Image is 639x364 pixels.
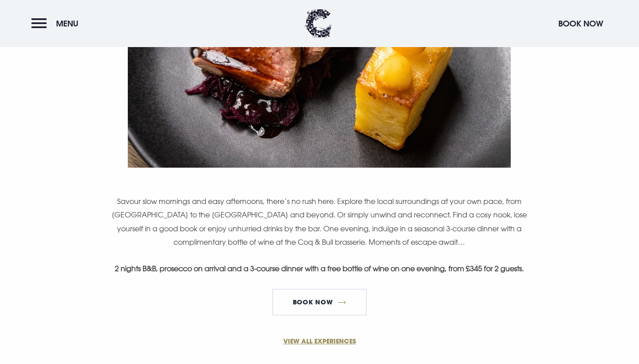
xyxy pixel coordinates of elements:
[272,289,366,316] a: BOOK NOW
[106,195,533,249] p: Savour slow mornings and easy afternoons, there’s no rush here. Explore the local surroundings at...
[56,18,78,29] span: Menu
[31,14,83,33] button: Menu
[305,9,332,38] img: Clandeboye Lodge
[106,336,533,346] a: VIEW ALL EXPERIENCES
[115,264,524,273] strong: 2 nights B&B, prosecco on arrival and a 3-course dinner with a free bottle of wine on one evening...
[554,14,608,33] button: Book Now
